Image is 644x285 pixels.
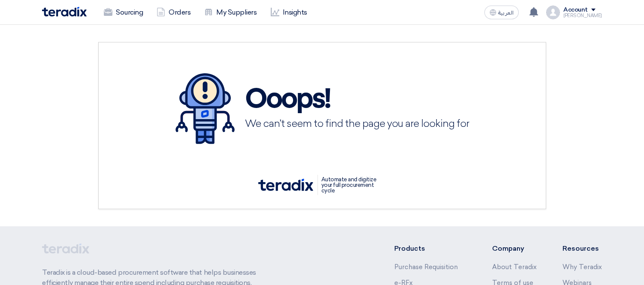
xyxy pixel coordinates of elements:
li: Resources [562,243,602,254]
a: Insights [264,3,314,22]
button: العربية [484,6,519,19]
li: Company [492,243,537,254]
a: Purchase Requisition [394,263,458,271]
span: العربية [498,10,514,16]
div: Account [563,6,588,14]
img: tx_logo.svg [258,179,313,191]
img: profile_test.png [546,6,560,19]
img: Teradix logo [42,7,87,17]
p: Automate and digitize your full procurement cycle [317,175,386,195]
img: 404.svg [175,73,235,144]
h3: We can’t seem to find the page you are looking for [245,120,469,129]
a: My Suppliers [197,3,263,22]
h1: Ooops! [245,86,469,114]
div: [PERSON_NAME] [563,13,602,18]
a: Why Teradix [562,263,602,271]
a: Sourcing [97,3,150,22]
li: Products [394,243,467,254]
a: About Teradix [492,263,537,271]
a: Orders [150,3,197,22]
